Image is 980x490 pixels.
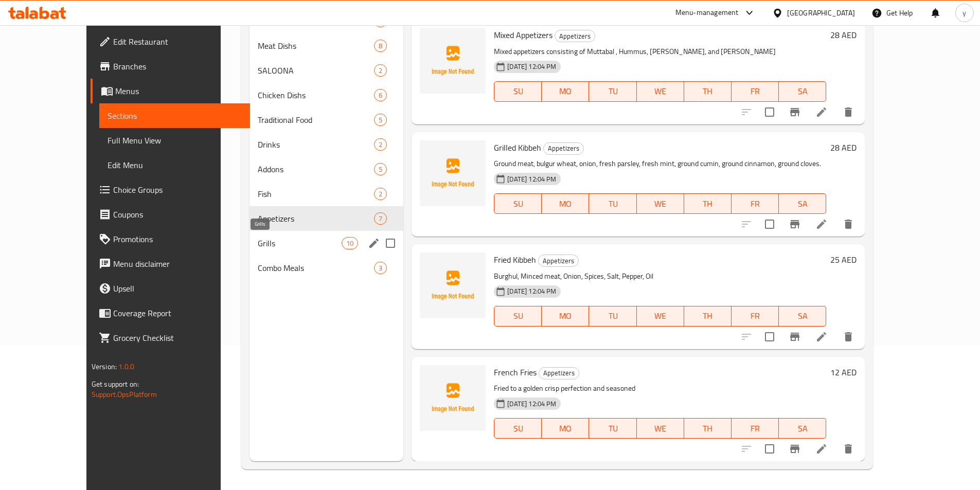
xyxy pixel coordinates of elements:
[555,30,595,42] span: Appetizers
[542,306,589,326] button: MO
[589,81,636,102] button: TU
[498,421,538,436] span: SU
[759,101,780,123] span: Select to update
[555,30,595,42] div: Appetizers
[99,153,250,177] a: Edit Menu
[593,84,632,99] span: TU
[503,286,560,296] span: [DATE] 12:04 PM
[92,388,157,401] a: Support.OpsPlatform
[258,188,374,200] span: Fish
[675,7,739,19] div: Menu-management
[258,163,374,175] div: Addons
[494,365,537,380] span: French Fries
[91,54,250,79] a: Branches
[539,367,579,379] div: Appetizers
[91,202,250,227] a: Coupons
[91,325,250,350] a: Grocery Checklist
[546,308,585,323] span: MO
[498,84,538,99] span: SU
[374,138,387,151] div: items
[420,140,486,206] img: Grilled Kibbeh
[782,324,807,349] button: Branch-specific-item
[503,399,560,409] span: [DATE] 12:04 PM
[688,421,727,436] span: TH
[258,40,374,52] span: Meat Dishs
[589,418,636,439] button: TU
[830,28,857,42] h6: 28 AED
[688,84,727,99] span: TH
[589,193,636,214] button: TU
[641,421,680,436] span: WE
[783,308,822,323] span: SA
[542,418,589,439] button: MO
[108,134,242,147] span: Full Menu View
[91,177,250,202] a: Choice Groups
[782,437,807,461] button: Branch-specific-item
[546,84,585,99] span: MO
[593,196,632,211] span: TU
[589,306,636,326] button: TU
[375,41,386,51] span: 8
[494,140,541,155] span: Grilled Kibbeh
[375,140,386,150] span: 2
[732,193,779,214] button: FR
[258,114,374,126] span: Traditional Food
[91,301,250,325] a: Coverage Report
[494,157,826,170] p: Ground meat, bulgur wheat, onion, fresh parsley, fresh mint, ground cumin, ground cinnamon, groun...
[108,110,242,122] span: Sections
[836,437,861,461] button: delete
[375,214,386,224] span: 7
[543,142,584,155] div: Appetizers
[258,262,374,274] span: Combo Meals
[250,231,403,256] div: Grills10edit
[494,382,826,395] p: Fried to a golden crisp perfection and seasoned
[836,212,861,237] button: delete
[258,64,374,77] span: SALOONA
[641,84,680,99] span: WE
[494,27,553,43] span: Mixed Appetizers
[374,262,387,274] div: items
[374,40,387,52] div: items
[258,89,374,101] span: Chicken Dishs
[637,306,684,326] button: WE
[250,157,403,182] div: Addons5
[113,332,242,344] span: Grocery Checklist
[494,270,826,283] p: Burghul, Minced meat, Onion, Spices, Salt, Pepper, Oil
[503,62,560,71] span: [DATE] 12:04 PM
[374,114,387,126] div: items
[815,331,828,343] a: Edit menu item
[250,182,403,206] div: Fish2
[736,84,775,99] span: FR
[779,418,826,439] button: SA
[494,193,542,214] button: SU
[830,252,857,267] h6: 25 AED
[498,196,538,211] span: SU
[783,84,822,99] span: SA
[963,7,966,19] span: y
[830,365,857,379] h6: 12 AED
[420,28,486,94] img: Mixed Appetizers
[258,138,374,151] div: Drinks
[92,360,117,373] span: Version:
[836,100,861,124] button: delete
[420,365,486,431] img: French Fries
[250,58,403,83] div: SALOONA2
[815,218,828,230] a: Edit menu item
[593,308,632,323] span: TU
[684,306,732,326] button: TH
[783,196,822,211] span: SA
[250,33,403,58] div: Meat Dishs8
[113,258,242,270] span: Menu disclaimer
[736,196,775,211] span: FR
[375,189,386,199] span: 2
[375,263,386,273] span: 3
[366,235,382,251] button: edit
[732,306,779,326] button: FR
[593,421,632,436] span: TU
[99,128,250,153] a: Full Menu View
[787,7,855,19] div: [GEOGRAPHIC_DATA]
[91,276,250,301] a: Upsell
[113,233,242,245] span: Promotions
